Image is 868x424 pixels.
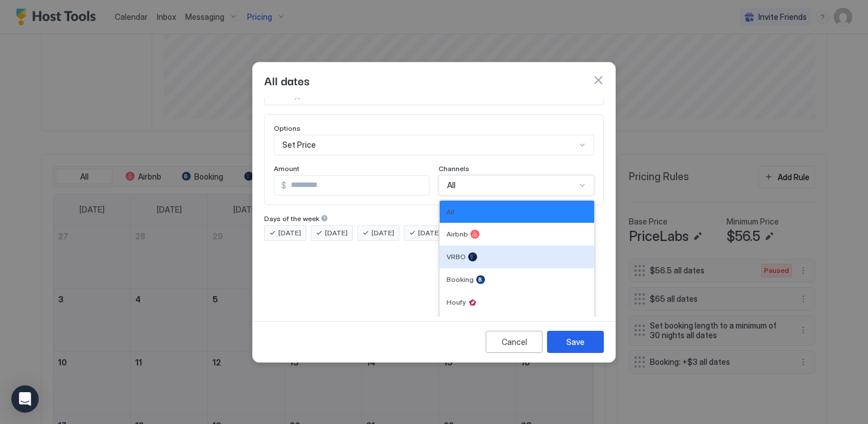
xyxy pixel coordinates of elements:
span: Houfy [446,298,466,306]
input: Input Field [286,176,429,195]
span: All [447,180,456,190]
span: VRBO [446,252,466,261]
span: Days of the week [264,214,319,223]
span: Airbnb [446,230,468,238]
span: Amount [274,164,299,173]
span: [DATE] [278,228,301,238]
button: Save [547,331,604,353]
span: $ [281,180,286,190]
span: All [446,207,454,216]
span: All dates [264,72,310,89]
div: Cancel [502,336,527,348]
span: Channels [439,164,469,173]
span: [DATE] [325,228,348,238]
span: [DATE] [418,228,441,238]
span: [DATE] [372,228,394,238]
span: Booking [446,275,474,284]
div: Open Intercom Messenger [11,385,39,413]
span: Options [274,124,301,132]
button: Cancel [486,331,542,353]
div: Save [566,336,585,348]
span: Set Price [282,140,316,150]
